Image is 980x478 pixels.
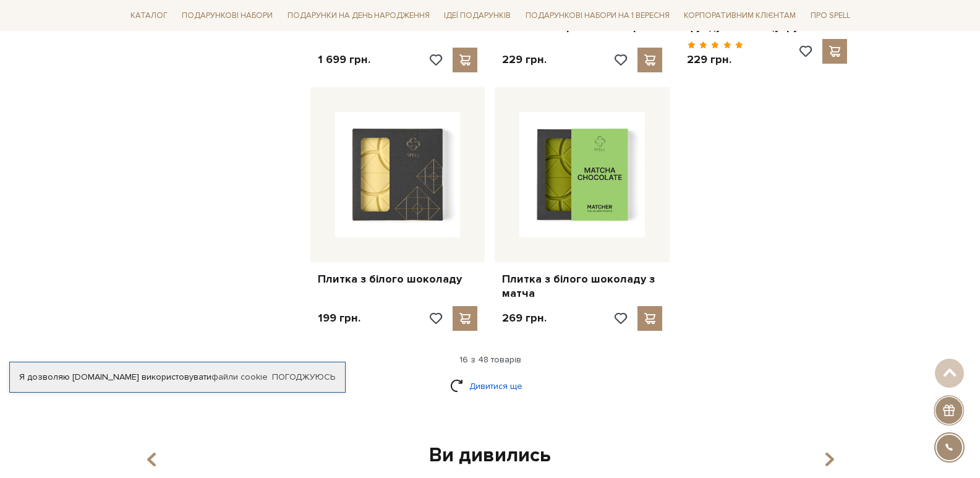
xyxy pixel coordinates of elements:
a: Корпоративним клієнтам [679,5,801,26]
a: Плитка з білого шоколаду з матча [502,272,662,301]
p: 229 грн. [687,53,743,67]
a: Про Spell [806,6,855,25]
div: Я дозволяю [DOMAIN_NAME] використовувати [10,372,345,383]
div: Ви дивились [133,443,848,469]
a: Каталог [126,6,173,25]
p: 1 699 грн. [318,53,370,67]
a: Подарункові набори [177,6,278,25]
a: файли cookie [211,372,268,382]
p: 229 грн. [502,53,547,67]
a: Подарункові набори на 1 Вересня [521,5,675,26]
p: 199 грн. [318,311,360,325]
a: Погоджуюсь [272,372,335,383]
a: Подарунки на День народження [283,6,435,25]
p: 269 грн. [502,311,547,325]
a: Дивитися ще [450,375,530,397]
a: Плитка з білого шоколаду [318,272,478,286]
div: 16 з 48 товарів [121,354,860,365]
a: Ідеї подарунків [439,6,516,25]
